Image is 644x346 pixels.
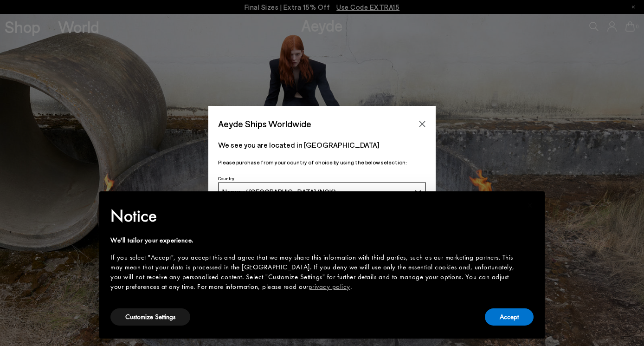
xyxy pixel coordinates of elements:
div: If you select "Accept", you accept this and agree that we may share this information with third p... [110,253,519,292]
span: × [527,198,533,212]
button: Close this notice [519,194,541,216]
button: Customize Settings [110,308,190,326]
a: privacy policy [309,282,350,291]
button: Accept [485,308,534,326]
p: We see you are located in [GEOGRAPHIC_DATA] [218,139,426,150]
span: Aeyde Ships Worldwide [218,116,311,132]
div: We'll tailor your experience. [110,235,519,245]
button: Close [415,117,429,131]
p: Please purchase from your country of choice by using the below selection: [218,158,426,167]
h2: Notice [110,204,519,228]
span: Country [218,176,234,181]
